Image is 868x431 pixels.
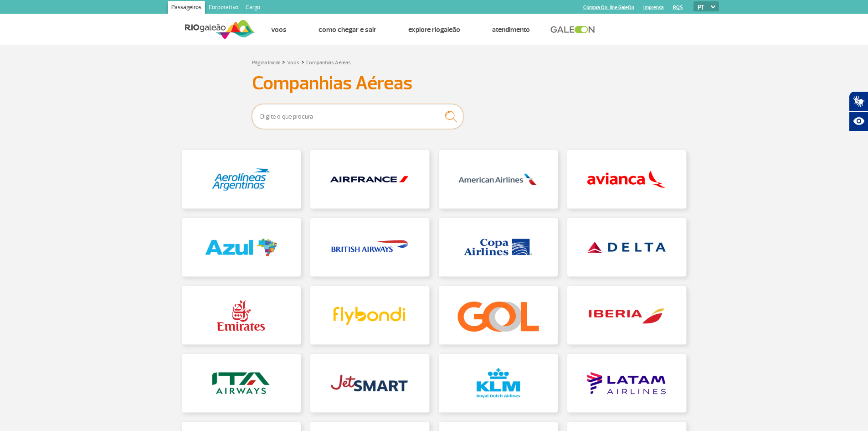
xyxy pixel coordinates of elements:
[849,91,868,131] div: Plugin de acessibilidade da Hand Talk.
[168,1,205,16] a: Passageiros
[643,5,664,10] a: Imprensa
[252,104,463,129] input: Digite o que procura
[252,59,280,66] a: Página Inicial
[252,72,616,95] h3: Companhias Aéreas
[287,59,299,66] a: Voos
[271,25,287,34] a: Voos
[242,1,264,16] a: Cargo
[849,91,868,111] button: Abrir tradutor de língua de sinais.
[849,111,868,131] button: Abrir recursos assistivos.
[301,57,304,67] a: >
[318,25,376,34] a: Como chegar e sair
[492,25,530,34] a: Atendimento
[673,5,683,10] a: RQS
[282,57,285,67] a: >
[408,25,460,34] a: Explore RIOgaleão
[306,59,351,66] a: Companhias Aéreas
[205,1,242,16] a: Corporativo
[583,5,634,10] a: Compra On-line GaleOn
